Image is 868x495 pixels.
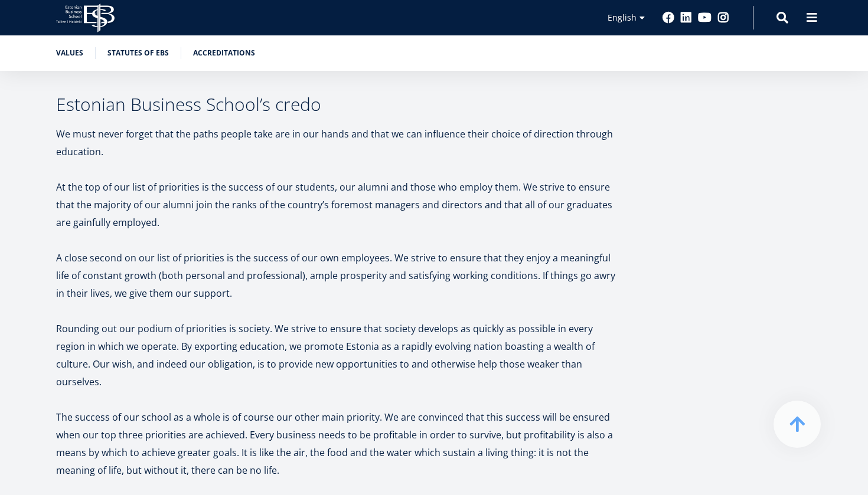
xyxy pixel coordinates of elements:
[56,178,617,231] p: At the top of our list of priorities is the success of our students, our alumni and those who emp...
[56,125,617,160] p: We must never forget that the paths people take are in our hands and that we can influence their ...
[193,47,255,59] a: Accreditations
[698,12,712,24] a: Youtube
[56,96,617,113] h3: Estonian Business School’s credo
[56,408,617,479] p: The success of our school as a whole is of course our other main priority. We are convinced that ...
[680,12,692,24] a: Linkedin
[56,249,617,302] p: A close second on our list of priorities is the success of our own employees. We strive to ensure...
[717,12,729,24] a: Instagram
[663,12,674,24] a: Facebook
[56,320,617,391] p: Rounding out our podium of priorities is society. We strive to ensure that society develops as qu...
[107,47,169,59] a: Statutes of EBS
[56,47,83,59] a: Values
